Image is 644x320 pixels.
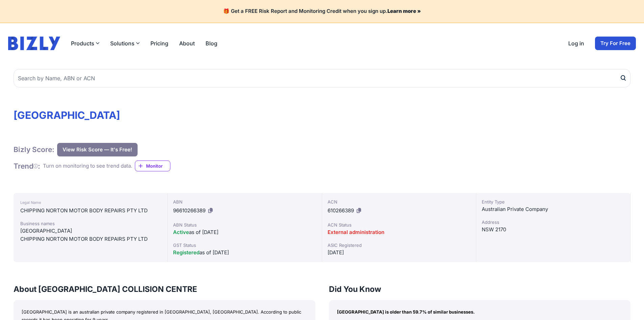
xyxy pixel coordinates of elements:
[173,249,316,257] div: as of [DATE]
[482,219,625,226] div: Address
[328,229,384,235] span: External administration
[71,39,99,47] button: Products
[482,198,625,205] div: Entity Type
[179,39,195,47] a: About
[20,198,161,207] div: Legal Name
[568,39,584,47] a: Log in
[173,229,189,235] span: Active
[328,198,471,205] div: ACN
[337,308,623,316] p: [GEOGRAPHIC_DATA] is older than 59.7% of similar businesses.
[387,8,421,14] a: Learn more »
[14,109,630,121] h1: [GEOGRAPHIC_DATA]
[173,228,316,236] div: as of [DATE]
[482,226,625,234] div: NSW 2170
[328,242,471,249] div: ASIC Registered
[14,284,315,295] h3: About [GEOGRAPHIC_DATA] COLLISION CENTRE
[173,221,316,228] div: ABN Status
[14,69,630,87] input: Search by Name, ABN or ACN
[20,220,161,227] div: Business names
[328,221,471,228] div: ACN Status
[173,249,199,256] span: Registered
[43,162,132,170] div: Turn on monitoring to see trend data.
[110,39,140,47] button: Solutions
[57,143,138,156] button: View Risk Score — It's Free!
[482,205,625,213] div: Australian Private Company
[20,207,161,215] div: CHIPPING NORTON MOTOR BODY REPAIRS PTY LTD
[14,162,40,171] h1: Trend :
[173,242,316,249] div: GST Status
[328,207,354,214] span: 610266389
[20,227,161,235] div: [GEOGRAPHIC_DATA]
[146,163,170,169] span: Monitor
[20,235,161,243] div: CHIPPING NORTON MOTOR BODY REPAIRS PTY LTD
[173,207,206,214] span: 96610266389
[328,249,471,257] div: [DATE]
[150,39,168,47] a: Pricing
[329,284,631,295] h3: Did You Know
[8,8,636,15] h4: 🎁 Get a FREE Risk Report and Monitoring Credit when you sign up.
[206,39,217,47] a: Blog
[173,198,316,205] div: ABN
[14,145,54,154] h1: Bizly Score:
[595,37,636,50] a: Try For Free
[135,161,170,171] a: Monitor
